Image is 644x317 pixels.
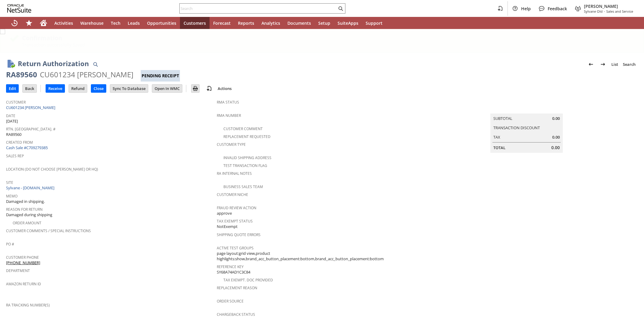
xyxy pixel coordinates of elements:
span: [DATE] [6,118,18,124]
svg: Recent Records [11,19,18,27]
a: Sylvane - [DOMAIN_NAME] [6,185,56,191]
img: add-record.svg [206,85,213,92]
div: Confirmation [22,34,635,42]
a: Chargeback Status [217,312,255,317]
img: Print [192,85,199,92]
a: Memo [6,194,18,199]
span: Analytics [261,20,280,26]
svg: Shortcuts [25,19,33,27]
svg: Home [40,19,47,27]
span: 0.00 [551,145,560,151]
span: SY68A74AD1C3C84 [217,269,250,275]
a: Activities [51,17,77,29]
span: page layout:grid view,product highlights:show,brand_acc_button_placement:bottom,brand_acc_button_... [217,251,425,262]
a: Fraud Review Action [217,205,256,210]
a: RMA Status [217,100,239,105]
input: Close [91,85,106,92]
span: Leads [128,20,140,26]
a: Shipping Quote Errors [217,232,261,237]
span: Activities [54,20,73,26]
input: Search [180,5,337,12]
a: Leads [124,17,143,29]
input: Refund [69,85,87,92]
a: Customer Niche [217,192,248,197]
a: Reports [234,17,258,29]
a: Created From [6,140,33,145]
a: Transaction Discount [493,125,540,130]
span: approve [217,210,232,216]
span: Feedback [548,6,567,11]
a: Invalid Shipping Address [223,155,271,160]
span: Damaged in shipping. [6,199,45,204]
span: SuiteApps [338,20,358,26]
a: List [609,59,620,69]
span: [PERSON_NAME] [584,3,633,9]
input: Edit [6,85,18,92]
span: Tech [111,20,120,26]
span: Reports [238,20,254,26]
div: RA89560 [6,70,37,79]
h1: Return Authorization [18,59,89,69]
span: 0.00 [552,116,560,121]
a: Customers [180,17,210,29]
a: RA Tracking Number(s) [6,303,50,308]
a: Date [6,113,15,118]
a: [PHONE_NUMBER] [6,260,40,265]
a: Replacement reason [217,285,257,290]
a: Warehouse [77,17,107,29]
a: Customer Comment [223,126,263,131]
a: Reason For Return [6,207,43,212]
span: Sylvane Old [584,9,603,14]
div: Shortcuts [22,17,36,29]
a: Tax Exempt Status [217,219,253,224]
a: Documents [284,17,315,29]
a: Analytics [258,17,284,29]
a: RA Internal Notes [217,171,252,176]
a: Order Source [217,299,244,304]
span: Help [521,6,531,11]
span: - [604,9,605,14]
div: Transaction successfully Saved [22,42,635,48]
span: Warehouse [80,20,104,26]
a: Department [6,268,30,273]
span: Forecast [213,20,231,26]
img: Next [599,61,607,68]
a: Customer [6,100,26,105]
span: 0.00 [552,134,560,140]
span: Support [366,20,383,26]
a: Replacement Requested [223,134,271,139]
a: Subtotal [493,116,512,121]
a: Customer Phone [6,255,39,260]
input: Back [23,85,37,92]
a: SuiteApps [334,17,362,29]
svg: logo [7,4,31,13]
div: CU601234 [PERSON_NAME] [40,70,133,79]
a: Rtn. [GEOGRAPHIC_DATA]. # [6,126,56,132]
a: Forecast [210,17,234,29]
a: Sales Rep [6,153,24,158]
a: Cash Sale #C709279385 [6,145,48,150]
img: Previous [587,61,594,68]
input: Print [191,85,199,92]
a: Actions [215,86,234,91]
span: Sales and Service [606,9,633,14]
a: Test Transaction Flag [223,163,267,168]
a: Customer Type [217,142,246,147]
a: Tax [493,134,500,140]
a: Amazon Return ID [6,281,41,287]
a: Location (Do Not Choose [PERSON_NAME] or HQ) [6,167,98,172]
span: Setup [318,20,330,26]
span: Opportunities [147,20,176,26]
a: Customer Comments / Special Instructions [6,228,91,233]
a: Order Amount [13,220,41,226]
input: Open In WMC [152,85,182,92]
a: Home [36,17,51,29]
a: Active Test Groups [217,245,254,251]
a: Tax Exempt. Doc Provided [223,277,273,283]
input: Receive [46,85,65,92]
span: Customers [184,20,206,26]
div: Pending Receipt [141,70,180,82]
a: CU601234 [PERSON_NAME] [6,105,57,110]
a: Recent Records [7,17,22,29]
a: Business Sales Team [223,184,263,189]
